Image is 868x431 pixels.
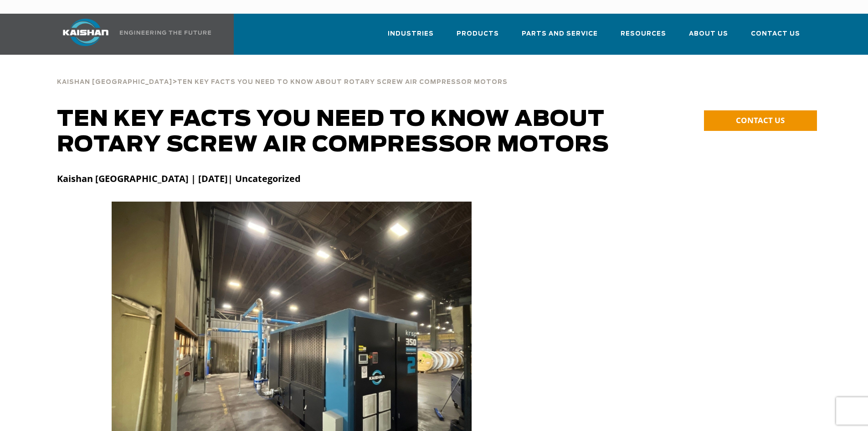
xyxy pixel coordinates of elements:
[689,29,728,39] span: About Us
[457,22,499,53] a: Products
[704,110,817,131] a: CONTACT US
[621,22,666,53] a: Resources
[57,79,172,85] span: Kaishan [GEOGRAPHIC_DATA]
[522,29,598,39] span: Parts and Service
[177,79,508,85] span: Ten Key Facts You Need to Know About Rotary Screw Air Compressor Motors
[522,22,598,53] a: Parts and Service
[457,29,499,39] span: Products
[51,14,213,55] a: Kaishan USA
[736,115,785,125] span: CONTACT US
[388,22,434,53] a: Industries
[57,107,620,158] h1: Ten Key Facts You Need to Know About Rotary Screw Air Compressor Motors
[751,22,800,53] a: Contact Us
[177,78,508,86] a: Ten Key Facts You Need to Know About Rotary Screw Air Compressor Motors
[57,78,172,86] a: Kaishan [GEOGRAPHIC_DATA]
[621,29,666,39] span: Resources
[57,68,508,89] div: >
[689,22,728,53] a: About Us
[51,19,120,46] img: kaishan logo
[751,29,800,39] span: Contact Us
[388,29,434,39] span: Industries
[120,31,211,35] img: Engineering the future
[57,172,301,185] strong: Kaishan [GEOGRAPHIC_DATA] | [DATE]| Uncategorized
